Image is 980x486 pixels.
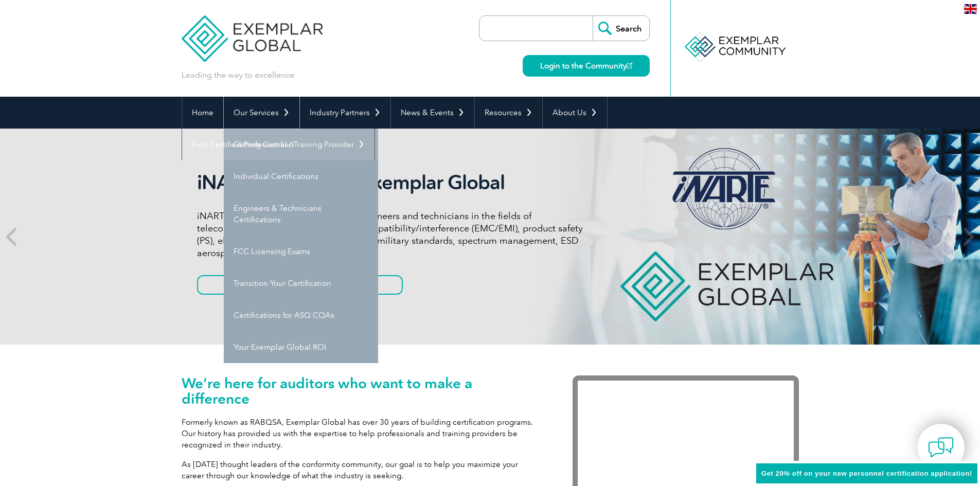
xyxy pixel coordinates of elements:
[627,63,632,68] img: open_square.png
[475,97,542,129] a: Resources
[182,459,542,481] p: As [DATE] thought leaders of the conformity community, our goal is to help you maximize your care...
[224,267,378,299] a: Transition Your Certification
[224,331,378,363] a: Your Exemplar Global ROI
[224,97,299,129] a: Our Services
[543,97,607,129] a: About Us
[182,375,542,406] h1: We’re here for auditors who want to make a difference
[224,160,378,192] a: Individual Certifications
[197,275,403,295] a: Get to know more about iNARTE
[224,299,378,331] a: Certifications for ASQ CQAs
[182,417,542,451] p: Formerly known as RABQSA, Exemplar Global has over 30 years of building certification programs. O...
[593,16,649,41] input: Search
[300,97,390,129] a: Industry Partners
[224,236,378,267] a: FCC Licensing Exams
[391,97,474,129] a: News & Events
[928,435,954,460] img: contact-chat.png
[964,4,977,14] img: en
[197,171,583,194] h2: iNARTE is a Part of Exemplar Global
[182,129,375,160] a: Find Certified Professional / Training Provider
[224,192,378,236] a: Engineers & Technicians Certifications
[197,210,583,259] p: iNARTE certifications are for qualified engineers and technicians in the fields of telecommunicat...
[182,97,223,129] a: Home
[523,55,650,77] a: Login to the Community
[182,69,294,81] p: Leading the way to excellence
[761,470,972,477] span: Get 20% off on your new personnel certification application!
